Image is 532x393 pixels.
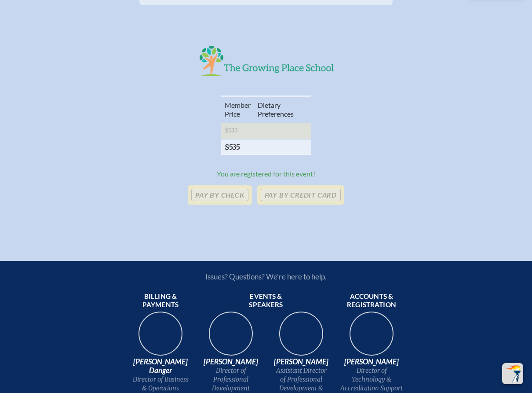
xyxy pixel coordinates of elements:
img: The Growing Place School [196,44,336,80]
img: 545ba9c4-c691-43d5-86fb-b0a622cbeb82 [273,309,329,365]
img: 94e3d245-ca72-49ea-9844-ae84f6d33c0f [203,309,259,365]
img: To the top [504,365,521,382]
span: Director of Business & Operations [129,375,192,393]
span: You are registered for this event! [217,169,315,178]
p: Issues? Questions? We’re here to help. [111,272,421,281]
span: Billing & payments [129,292,192,310]
span: Events & speakers [234,292,298,310]
span: [PERSON_NAME] [270,357,333,366]
span: er [244,101,251,109]
span: [PERSON_NAME] [199,357,262,366]
span: Accounts & registration [340,292,403,310]
span: [PERSON_NAME] Danger [129,357,192,375]
span: Director of Technology & Accreditation Support [340,366,403,393]
th: $535 [221,139,254,155]
span: Price [225,110,240,118]
img: b1ee34a6-5a78-4519-85b2-7190c4823173 [343,309,400,365]
th: Diet [254,96,297,122]
th: Memb [221,96,254,122]
button: Scroll Top [502,363,523,384]
span: [PERSON_NAME] [340,357,403,366]
span: ary Preferences [258,101,294,118]
img: 9c64f3fb-7776-47f4-83d7-46a341952595 [132,309,189,365]
span: Director of Professional Development [199,366,262,393]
